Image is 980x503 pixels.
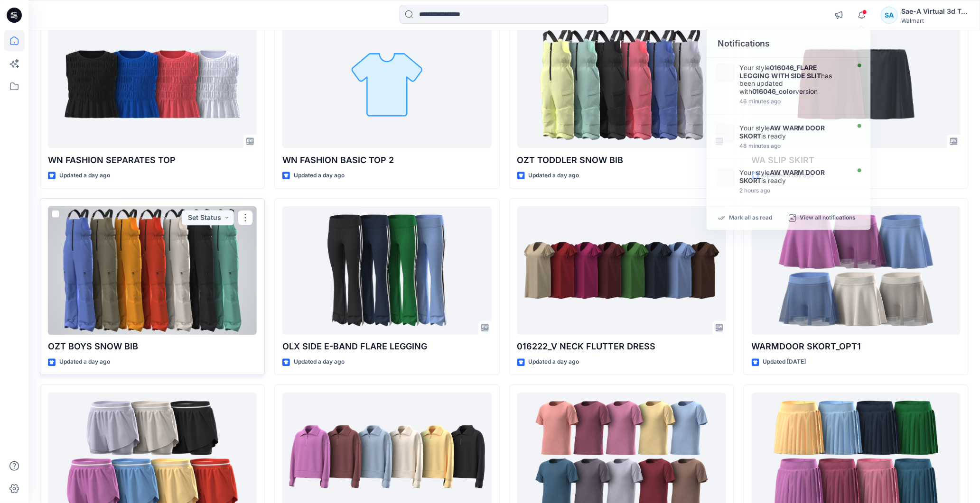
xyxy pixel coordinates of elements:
[881,7,898,24] div: SA
[48,206,257,335] a: OZT BOYS SNOW BIB
[752,87,796,95] strong: 016046_color
[729,214,773,222] p: Mark all as read
[739,98,847,105] div: Friday, September 19, 2025 02:38
[752,340,961,353] p: WARMDOOR SKORT_OPT1
[517,206,726,335] a: 016222_V NECK FLUTTER DRESS
[716,64,735,82] img: 016046_color
[739,64,847,95] div: Your style has been updated with version
[902,17,968,24] div: Walmart
[48,340,257,353] p: OZT BOYS SNOW BIB
[707,29,871,58] div: Notifications
[48,154,257,167] p: WN FASHION SEPARATES TOP
[739,187,847,194] div: Friday, September 19, 2025 01:46
[529,357,579,367] p: Updated a day ago
[282,154,491,167] p: WN FASHION BASIC TOP 2
[739,143,847,149] div: Friday, September 19, 2025 02:36
[902,6,968,17] div: Sae-A Virtual 3d Team
[517,20,726,148] a: OZT TODDLER SNOW BIB
[282,20,491,148] a: WN FASHION BASIC TOP 2
[739,168,847,184] div: Your style is ready
[752,206,961,335] a: WARMDOOR SKORT_OPT1
[739,124,825,140] strong: AW WARM DOOR SKORT
[282,206,491,335] a: OLX SIDE E-BAND FLARE LEGGING
[48,20,257,148] a: WN FASHION SEPARATES TOP
[282,340,491,353] p: OLX SIDE E-BAND FLARE LEGGING
[763,357,806,367] p: Updated [DATE]
[716,168,735,187] img: AW WARM DOOR SKORT_SOFT SILVER
[716,124,735,143] img: AW WARM DOOR SKORT_SOFT SILVER
[739,64,821,80] strong: 016046_FLARE LEGGING WITH SIDE SLIT
[59,357,110,367] p: Updated a day ago
[739,124,847,140] div: Your style is ready
[294,357,345,367] p: Updated a day ago
[529,171,579,181] p: Updated a day ago
[294,171,345,181] p: Updated a day ago
[739,168,825,184] strong: AW WARM DOOR SKORT
[800,214,856,222] p: View all notifications
[517,154,726,167] p: OZT TODDLER SNOW BIB
[59,171,110,181] p: Updated a day ago
[517,340,726,353] p: 016222_V NECK FLUTTER DRESS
